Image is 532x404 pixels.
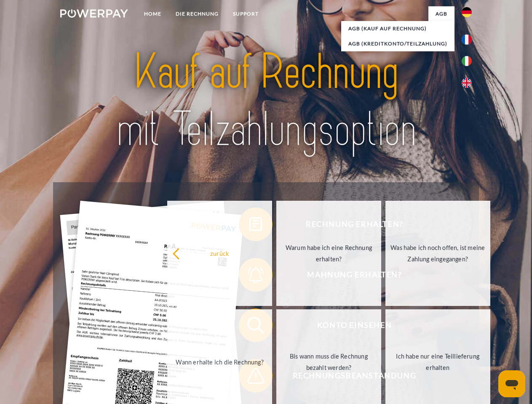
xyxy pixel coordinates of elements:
[462,78,472,88] img: en
[172,247,267,259] div: zurück
[281,351,376,373] div: Bis wann muss die Rechnung bezahlt werden?
[80,40,452,161] img: title-powerpay_de.svg
[137,6,168,21] a: Home
[385,201,490,306] a: Was habe ich noch offen, ist meine Zahlung eingegangen?
[390,351,485,373] div: Ich habe nur eine Teillieferung erhalten
[462,35,472,45] img: fr
[341,36,454,51] a: AGB (Kreditkonto/Teilzahlung)
[462,7,472,17] img: de
[390,242,485,265] div: Was habe ich noch offen, ist meine Zahlung eingegangen?
[498,370,525,397] iframe: Schaltfläche zum Öffnen des Messaging-Fensters
[226,6,266,21] a: SUPPORT
[462,56,472,66] img: it
[428,6,454,21] a: agb
[172,356,267,367] div: Wann erhalte ich die Rechnung?
[168,6,226,21] a: DIE RECHNUNG
[281,242,376,265] div: Warum habe ich eine Rechnung erhalten?
[60,9,128,18] img: logo-powerpay-white.svg
[341,21,454,36] a: AGB (Kauf auf Rechnung)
